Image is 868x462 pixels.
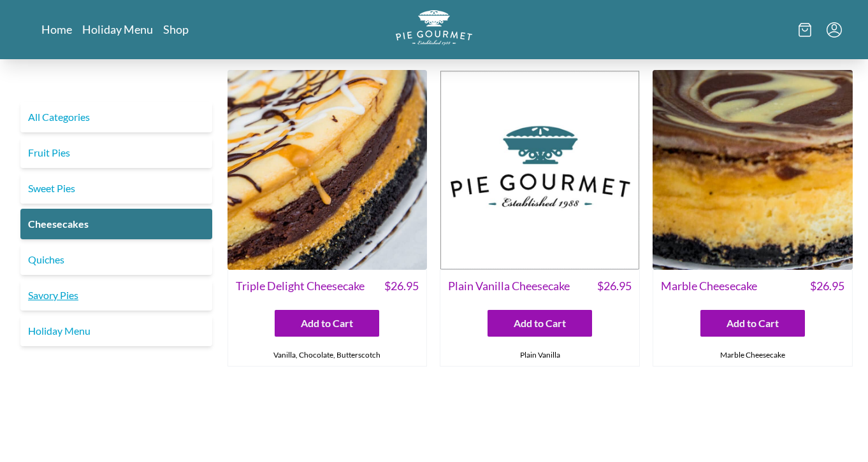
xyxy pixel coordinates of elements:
button: Menu [827,22,842,38]
a: Sweet Pies [20,173,212,204]
img: Marble Cheesecake [653,70,853,270]
span: Add to Cart [727,316,779,331]
a: Holiday Menu [20,316,212,346]
div: Plain Vanilla [440,344,639,366]
a: Home [41,22,72,37]
a: Savory Pies [20,280,212,311]
div: Vanilla, Chocolate, Butterscotch [228,344,427,366]
a: Holiday Menu [82,22,153,37]
a: Logo [396,10,472,49]
span: Add to Cart [301,316,353,331]
span: $ 26.95 [597,277,632,295]
span: Plain Vanilla Cheesecake [448,277,570,295]
a: Quiches [20,244,212,275]
a: Cheesecakes [20,209,212,239]
img: logo [396,10,472,45]
span: Triple Delight Cheesecake [236,277,365,295]
div: Marble Cheesecake [653,344,852,366]
img: Triple Delight Cheesecake [228,70,428,270]
button: Add to Cart [488,310,592,337]
span: $ 26.95 [384,277,419,295]
button: Add to Cart [700,310,805,337]
img: Plain Vanilla Cheesecake [440,70,640,270]
a: Shop [163,22,189,37]
button: Add to Cart [275,310,379,337]
span: $ 26.95 [810,277,844,295]
a: All Categories [20,102,212,132]
span: Marble Cheesecake [661,277,757,295]
a: Fruit Pies [20,137,212,168]
span: Add to Cart [514,316,566,331]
